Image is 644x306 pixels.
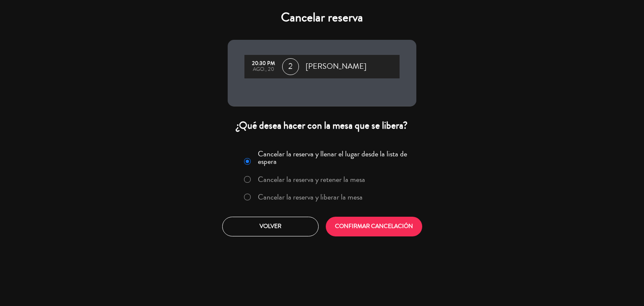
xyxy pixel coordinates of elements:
label: Cancelar la reserva y retener la mesa [258,176,365,183]
span: [PERSON_NAME] [306,60,366,73]
span: 2 [282,58,299,75]
button: Volver [222,217,319,236]
div: 20:30 PM [249,61,278,67]
label: Cancelar la reserva y llenar el lugar desde la lista de espera [258,150,411,165]
label: Cancelar la reserva y liberar la mesa [258,193,363,201]
div: ¿Qué desea hacer con la mesa que se libera? [228,119,416,132]
div: ago., 20 [249,67,278,73]
h4: Cancelar reserva [228,10,416,25]
button: CONFIRMAR CANCELACIÓN [326,217,422,236]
